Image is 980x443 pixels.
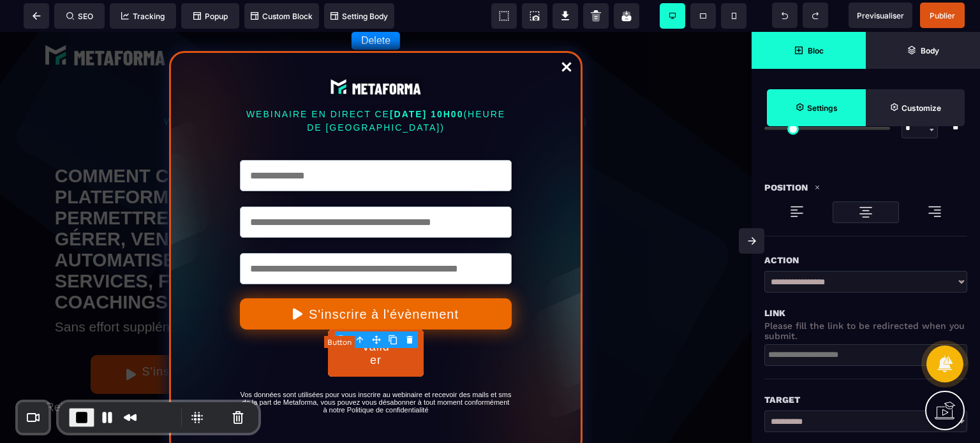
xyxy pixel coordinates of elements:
div: Action [764,252,967,268]
img: loading [858,205,873,220]
img: loading [814,184,820,191]
span: [DATE] 10H00 [390,77,464,87]
strong: Bloc [808,46,824,55]
p: Please fill the link to be redirected when you submit. [764,321,967,341]
strong: Body [921,46,939,55]
span: Screenshot [522,3,547,29]
span: Open Blocks [752,32,866,69]
span: Open Layer Manager [866,32,980,69]
img: loading [927,204,942,219]
button: Valider [328,298,423,345]
div: Link [764,305,967,321]
span: Publier [930,11,955,20]
span: Preview [849,3,912,28]
span: Open Style Manager [866,89,965,126]
img: abe9e435164421cb06e33ef15842a39e_e5ef653356713f0d7dd3797ab850248d_Capture_d%E2%80%99e%CC%81cran_2... [328,45,423,66]
div: Target [764,392,967,407]
button: S'inscrire à l'évènement [240,266,512,298]
span: Popup [193,11,228,21]
strong: Settings [807,103,838,113]
p: Position [764,180,808,195]
span: Setting Body [330,11,388,21]
a: Close [554,22,579,50]
span: Settings [767,89,866,126]
span: Custom Block [251,11,313,21]
img: loading [789,204,805,219]
p: WEBINAIRE EN DIRECT CE (HEURE DE [GEOGRAPHIC_DATA]) [240,73,512,106]
strong: Customize [902,103,941,113]
h2: Vos données sont utilisées pour vous inscrire au webinaire et recevoir des mails et sms de la par... [240,352,512,388]
span: SEO [66,11,93,21]
span: View components [491,3,517,29]
span: Previsualiser [857,11,904,20]
span: Tracking [121,11,165,21]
